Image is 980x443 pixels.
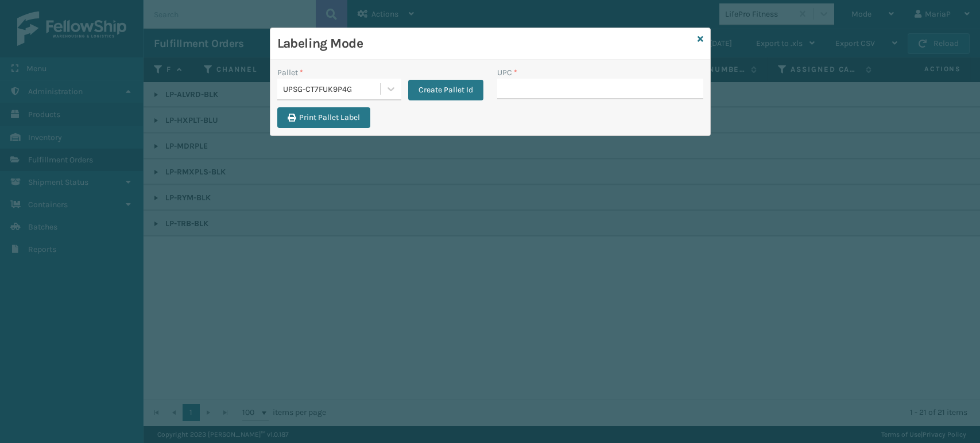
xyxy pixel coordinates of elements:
[277,35,693,52] h3: Labeling Mode
[277,107,370,128] button: Print Pallet Label
[283,83,381,95] div: UPSG-CT7FUK9P4G
[408,80,483,100] button: Create Pallet Id
[497,67,517,79] label: UPC
[277,67,303,79] label: Pallet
